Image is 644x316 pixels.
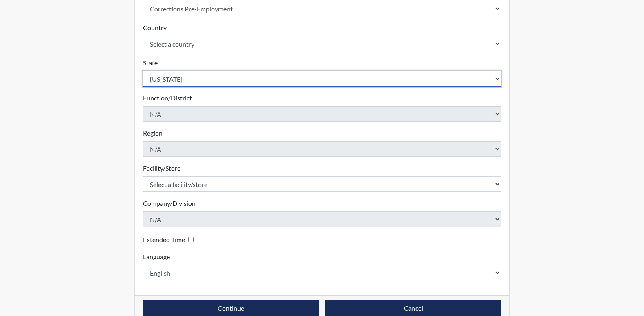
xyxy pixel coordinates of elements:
[143,235,185,245] label: Extended Time
[143,93,192,103] label: Function/District
[143,252,170,262] label: Language
[143,198,196,208] label: Company/Division
[325,300,501,316] button: Cancel
[143,128,163,138] label: Region
[143,58,158,68] label: State
[143,300,319,316] button: Continue
[143,23,167,33] label: Country
[143,163,180,173] label: Facility/Store
[143,234,197,245] div: Checking this box will provide the interviewee with an accomodation of extra time to answer each ...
